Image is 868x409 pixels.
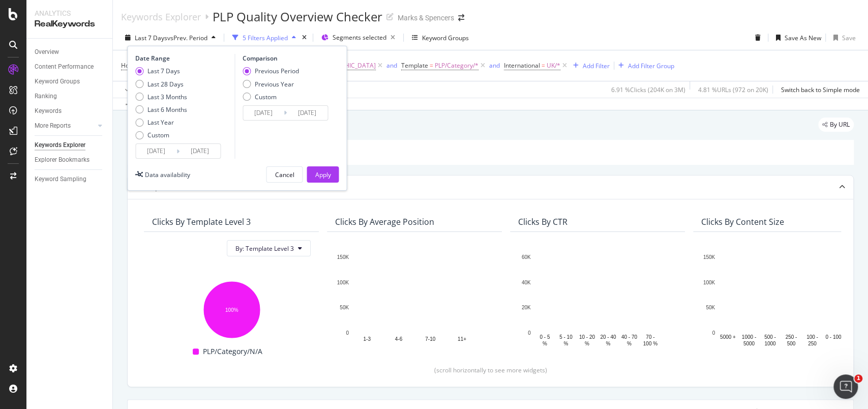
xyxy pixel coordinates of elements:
[35,47,59,57] div: Overview
[528,330,531,336] text: 0
[243,34,288,42] div: 5 Filters Applied
[121,61,134,70] span: Host
[243,106,284,120] input: Start Date
[152,217,251,227] div: Clicks By Template Level 3
[621,334,638,340] text: 40 - 70
[235,244,294,253] span: By: Template Level 3
[315,170,331,179] div: Apply
[363,336,371,341] text: 1-3
[147,118,174,127] div: Last Year
[563,340,568,346] text: %
[458,336,466,341] text: 11+
[167,34,207,42] span: vs Prev. Period
[606,340,610,346] text: %
[136,144,176,158] input: Start Date
[135,93,187,101] div: Last 3 Months
[335,217,434,227] div: Clicks By Average Position
[337,279,349,285] text: 100K
[742,334,756,340] text: 1000 -
[703,254,715,260] text: 150K
[152,276,311,339] svg: A chart.
[781,85,860,94] div: Switch back to Simple mode
[585,340,589,346] text: %
[121,11,201,22] a: Keywords Explorer
[340,305,349,310] text: 50K
[35,174,86,185] div: Keyword Sampling
[213,8,382,25] div: PLP Quality Overview Checker
[408,30,473,46] button: Keyword Groups
[135,54,232,63] div: Date Range
[35,8,104,18] div: Analytics
[243,67,299,75] div: Previous Period
[785,34,821,42] div: Save As New
[808,340,817,346] text: 250
[818,118,854,132] div: legacy label
[806,334,818,340] text: 100 -
[435,59,478,73] span: PLP/Category/*
[147,93,187,101] div: Last 3 Months
[121,30,220,46] button: Last 7 DaysvsPrev. Period
[829,30,856,46] button: Save
[243,80,299,89] div: Previous Year
[830,122,850,128] span: By URL
[243,93,299,101] div: Custom
[266,166,303,183] button: Cancel
[203,345,262,358] span: PLP/Category/N/A
[600,334,616,340] text: 20 - 40
[147,131,169,139] div: Custom
[135,105,187,114] div: Last 6 Months
[35,174,105,185] a: Keyword Sampling
[518,252,677,347] svg: A chart.
[346,330,349,336] text: 0
[559,334,573,340] text: 5 - 10
[842,34,856,42] div: Save
[35,106,105,116] a: Keywords
[706,305,715,310] text: 50K
[255,80,294,89] div: Previous Year
[401,61,428,70] span: Template
[386,61,397,70] button: and
[337,254,349,260] text: 150K
[398,13,454,23] div: Marks & Spencers
[395,336,403,341] text: 4-6
[179,144,220,158] input: End Date
[333,33,386,42] span: Segments selected
[135,67,187,75] div: Last 7 Days
[145,170,190,179] div: Data availability
[135,34,167,42] span: Last 7 Days
[35,62,105,72] a: Content Performance
[35,121,71,131] div: More Reports
[646,334,654,340] text: 70 -
[489,61,500,70] button: and
[225,307,238,312] text: 100%
[135,118,187,127] div: Last Year
[135,80,187,89] div: Last 28 Days
[35,76,80,87] div: Keyword Groups
[227,240,311,256] button: By: Template Level 3
[35,140,85,151] div: Keywords Explorer
[522,254,531,260] text: 60K
[135,131,187,139] div: Custom
[147,105,187,114] div: Last 6 Months
[772,30,821,46] button: Save As New
[35,62,94,72] div: Content Performance
[627,340,632,346] text: %
[825,334,842,340] text: 0 - 100
[147,67,180,75] div: Last 7 Days
[833,374,858,399] iframe: Intercom live chat
[255,93,277,101] div: Custom
[522,279,531,285] text: 40K
[121,81,151,98] button: Apply
[504,61,540,70] span: International
[743,340,755,346] text: 5000
[458,14,464,21] div: arrow-right-arrow-left
[698,85,768,94] div: 4.81 % URLs ( 972 on 20K )
[720,334,736,340] text: 5000 +
[35,76,105,87] a: Keyword Groups
[764,340,776,346] text: 1000
[35,155,105,165] a: Explorer Bookmarks
[243,54,331,63] div: Comparison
